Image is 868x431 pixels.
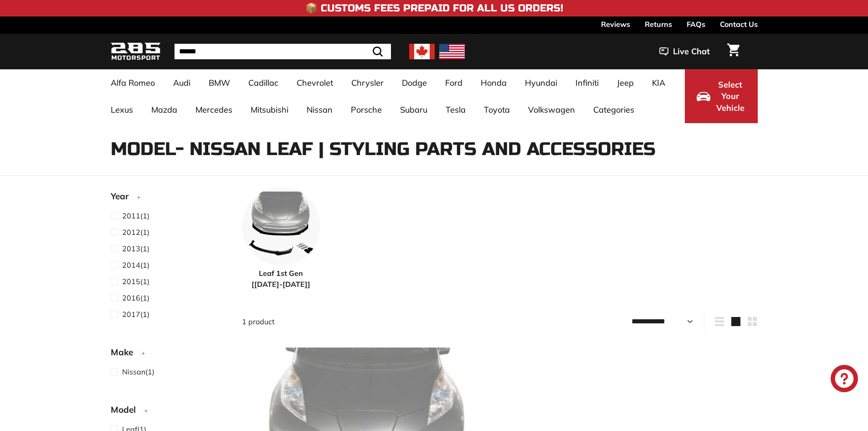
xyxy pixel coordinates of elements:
a: Jeep [608,69,643,96]
button: Make [111,343,227,366]
span: (1) [122,366,154,377]
span: (1) [122,276,149,287]
span: Leaf 1st Gen [[DATE]-[DATE]] [242,268,320,290]
span: 2014 [122,260,140,270]
a: Contact Us [720,16,758,32]
a: Nissan [298,96,342,123]
span: (1) [122,292,149,303]
span: Select Your Vehicle [715,79,746,114]
a: Leaf 1st Gen [[DATE]-[DATE]] [242,187,320,290]
img: Logo_285_Motorsport_areodynamics_components [111,41,161,62]
a: Alfa Romeo [102,69,164,96]
span: 2012 [122,228,140,237]
inbox-online-store-chat: Shopify online store chat [828,365,861,395]
a: Reviews [601,16,630,32]
a: Tesla [437,96,475,123]
a: Honda [472,69,516,96]
a: Audi [164,69,200,96]
span: Live Chat [673,46,710,57]
button: Year [111,187,227,210]
a: Cadillac [239,69,288,96]
a: Porsche [342,96,391,123]
span: 2015 [122,277,140,286]
a: Categories [584,96,643,123]
a: Lexus [102,96,142,123]
a: Returns [645,16,672,32]
span: Make [111,346,140,359]
a: Mitsubishi [241,96,298,123]
a: Hyundai [516,69,566,96]
a: Subaru [391,96,437,123]
a: Chrysler [342,69,393,96]
a: Chevrolet [288,69,342,96]
a: Ford [436,69,472,96]
span: Nissan [122,367,145,376]
span: 2016 [122,293,140,302]
a: Toyota [475,96,519,123]
button: Select Your Vehicle [685,69,758,123]
a: Mercedes [186,96,241,123]
span: 2011 [122,211,140,220]
a: Mazda [142,96,186,123]
input: Search [175,44,391,59]
a: Infiniti [566,69,608,96]
button: Live Chat [647,40,722,63]
span: (1) [122,309,149,320]
span: Model [111,403,143,416]
span: (1) [122,210,149,221]
a: Volkswagen [519,96,584,123]
h4: 📦 Customs Fees Prepaid for All US Orders! [305,3,563,14]
span: Year [111,190,135,203]
span: (1) [122,227,149,238]
a: BMW [200,69,239,96]
button: Model [111,400,227,423]
a: Cart [722,36,745,67]
span: 2017 [122,310,140,319]
div: 1 product [242,316,500,327]
a: Dodge [393,69,436,96]
span: 2013 [122,244,140,253]
span: (1) [122,260,149,270]
a: KIA [643,69,674,96]
a: FAQs [687,16,705,32]
span: (1) [122,243,149,254]
h1: Model- Nissan Leaf | Styling Parts and Accessories [111,139,758,159]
